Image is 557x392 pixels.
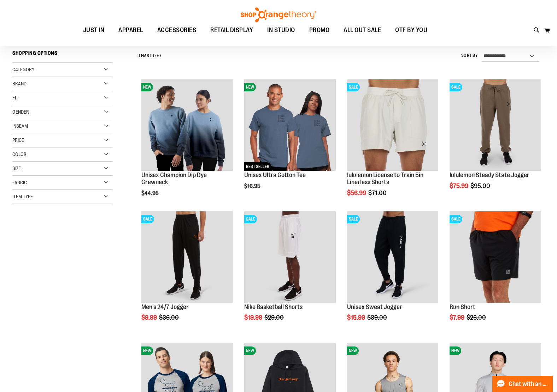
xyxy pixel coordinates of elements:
[244,346,256,355] span: NEW
[309,22,330,38] span: PROMO
[344,208,442,339] div: product
[157,22,197,38] span: ACCESSORIES
[244,314,263,321] span: $19.99
[244,211,336,304] a: Product image for Nike Basketball ShortsSALE
[138,208,236,339] div: product
[267,22,295,38] span: IN STUDIO
[137,50,161,61] h2: Items to
[12,47,113,63] strong: Shopping Options
[12,67,34,72] span: Category
[395,22,427,38] span: OTF BY YOU
[450,314,465,321] span: $7.99
[240,7,317,22] img: Shop Orangetheory
[347,83,360,91] span: SALE
[244,183,262,189] span: $16.95
[344,22,381,38] span: ALL OUT SALE
[347,189,367,197] span: $56.99
[368,189,388,197] span: $71.00
[244,303,303,310] a: Nike Basketball Shorts
[450,215,462,223] span: SALE
[347,211,439,303] img: Product image for Unisex Sweat Jogger
[446,208,545,339] div: product
[12,180,27,185] span: Fabric
[347,215,360,223] span: SALE
[12,137,24,143] span: Price
[83,22,105,38] span: JUST IN
[141,211,233,304] a: Product image for 24/7 JoggerSALE
[141,79,233,172] a: Unisex Champion Dip Dye CrewneckNEW
[241,76,339,207] div: product
[210,22,253,38] span: RETAIL DISPLAY
[446,76,545,207] div: product
[141,211,233,303] img: Product image for 24/7 Jogger
[492,376,553,392] button: Chat with an Expert
[141,171,207,186] a: Unisex Champion Dip Dye Crewneck
[244,79,336,172] a: Unisex Ultra Cotton TeeNEWBEST SELLER
[244,162,271,171] span: BEST SELLER
[347,314,366,321] span: $15.99
[12,123,28,129] span: Inseam
[244,215,257,223] span: SALE
[141,190,160,197] span: $44.95
[264,314,285,321] span: $29.00
[509,381,549,387] span: Chat with an Expert
[141,215,154,223] span: SALE
[12,151,27,157] span: Color
[367,314,388,321] span: $39.00
[344,76,442,215] div: product
[347,79,439,172] a: lululemon License to Train 5in Linerless ShortsSALE
[347,171,423,186] a: lululemon License to Train 5in Linerless Shorts
[12,194,33,199] span: Item Type
[159,314,180,321] span: $36.00
[450,83,462,91] span: SALE
[244,171,306,179] a: Unisex Ultra Cotton Tee
[450,79,541,171] img: lululemon Steady State Jogger
[467,314,487,321] span: $26.00
[450,182,469,189] span: $75.99
[347,211,439,304] a: Product image for Unisex Sweat JoggerSALE
[141,79,233,171] img: Unisex Champion Dip Dye Crewneck
[138,76,236,215] div: product
[450,211,541,304] a: Product image for Run ShortSALE
[347,303,402,310] a: Unisex Sweat Jogger
[141,314,158,321] span: $9.99
[12,95,18,101] span: Fit
[450,211,541,303] img: Product image for Run Short
[141,83,153,91] span: NEW
[450,79,541,172] a: lululemon Steady State JoggerSALE
[450,171,529,179] a: lululemon Steady State Jogger
[470,182,491,189] span: $95.00
[241,208,339,339] div: product
[347,79,439,171] img: lululemon License to Train 5in Linerless Shorts
[149,53,151,58] span: 1
[12,165,21,171] span: Size
[244,211,336,303] img: Product image for Nike Basketball Shorts
[450,346,461,355] span: NEW
[156,53,161,58] span: 70
[347,346,359,355] span: NEW
[12,109,29,115] span: Gender
[450,303,475,310] a: Run Short
[118,22,143,38] span: APPAREL
[244,83,256,91] span: NEW
[461,53,478,59] label: Sort By
[141,346,153,355] span: NEW
[244,79,336,171] img: Unisex Ultra Cotton Tee
[12,81,27,86] span: Brand
[141,303,189,310] a: Men's 24/7 Jogger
